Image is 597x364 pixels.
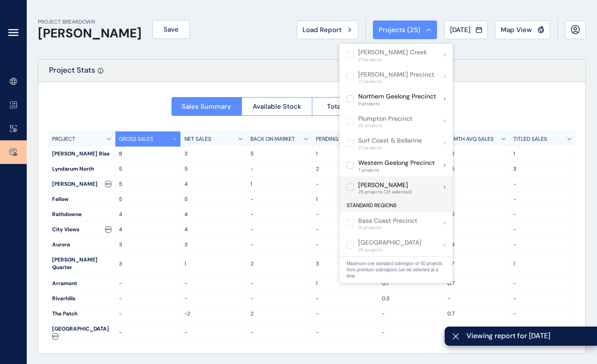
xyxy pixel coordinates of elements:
[184,295,242,303] p: -
[382,280,440,287] p: 0.7
[184,310,242,318] p: -2
[119,329,177,336] p: -
[447,150,505,158] p: 3.2
[119,295,177,303] p: -
[38,26,142,41] h1: [PERSON_NAME]
[49,192,115,207] div: Fellow
[358,70,434,79] p: [PERSON_NAME] Precinct
[119,135,153,143] p: GROSS SALES
[52,135,75,143] p: PROJECT
[119,280,177,287] p: -
[358,57,427,62] span: 27 projects
[513,295,572,303] p: -
[119,310,177,318] p: -
[49,65,95,82] p: Project Stats
[119,211,177,218] p: 4
[184,280,242,287] p: -
[38,18,142,26] p: PROJECT BREAKDOWN
[49,253,115,276] div: [PERSON_NAME] Quarter
[447,165,505,173] p: 2.5
[119,226,177,233] p: 4
[513,280,572,287] p: -
[250,150,308,158] p: 5
[513,180,572,188] p: -
[119,165,177,173] p: 5
[444,20,488,39] button: [DATE]
[316,310,374,318] p: -
[184,211,242,218] p: 4
[466,331,590,341] span: Viewing report for [DATE]
[172,97,242,116] button: Sales Summary
[316,329,374,336] p: -
[250,329,308,336] p: -
[358,145,422,151] span: 27 projects
[316,226,374,233] p: -
[250,260,308,268] p: 2
[513,226,572,233] p: -
[316,260,374,268] p: 3
[447,196,505,203] p: -
[513,150,572,158] p: 1
[513,241,572,249] p: -
[447,211,505,218] p: 4.5
[447,180,505,188] p: -
[49,291,115,306] div: Riverhills
[250,310,308,318] p: 2
[379,25,421,34] span: Projects ( 25 )
[373,20,437,39] button: Projects (25)
[327,102,367,111] span: Total Supply
[358,92,436,101] p: Northern Geelong Precinct
[382,310,440,318] p: -
[184,196,242,203] p: 5
[358,136,422,145] p: Surf Coast & Bellarine
[49,237,115,252] div: Aurora
[184,150,242,158] p: 3
[358,79,434,84] span: 27 projects
[49,322,115,344] div: [GEOGRAPHIC_DATA]
[297,20,358,39] button: Load Report
[250,280,308,287] p: -
[119,180,177,188] p: 5
[358,101,436,106] span: 9 projects
[513,310,572,318] p: -
[358,247,421,253] span: 26 projects
[447,260,505,268] p: 8.7
[250,196,308,203] p: -
[513,211,572,218] p: -
[447,280,505,287] p: 0.7
[447,241,505,249] p: 3.9
[250,241,308,249] p: -
[119,241,177,249] p: 3
[253,102,301,111] span: Available Stock
[358,225,417,230] span: 13 projects
[184,241,242,249] p: 3
[250,180,308,188] p: 1
[316,180,374,188] p: -
[447,226,505,233] p: -
[501,25,532,34] span: Map View
[164,25,179,34] span: Save
[316,150,374,158] p: 1
[119,260,177,268] p: 3
[250,165,308,173] p: -
[513,196,572,203] p: -
[316,211,374,218] p: -
[241,97,312,116] button: Available Stock
[382,329,440,336] p: -
[347,202,397,209] span: STANDARD REGIONS
[513,260,572,268] p: 1
[495,20,550,39] button: Map View
[119,196,177,203] p: 5
[382,295,440,303] p: 0.3
[358,159,435,168] p: Western Geelong Precinct
[49,147,115,161] div: [PERSON_NAME] Rise
[184,329,242,336] p: -
[358,115,413,123] p: Plumpton Precinct
[184,180,242,188] p: 4
[152,20,190,39] button: Save
[49,162,115,176] div: Lyndarum North
[316,165,374,173] p: 2
[49,276,115,291] div: Arramont
[358,181,412,190] p: [PERSON_NAME]
[49,222,115,237] div: City Views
